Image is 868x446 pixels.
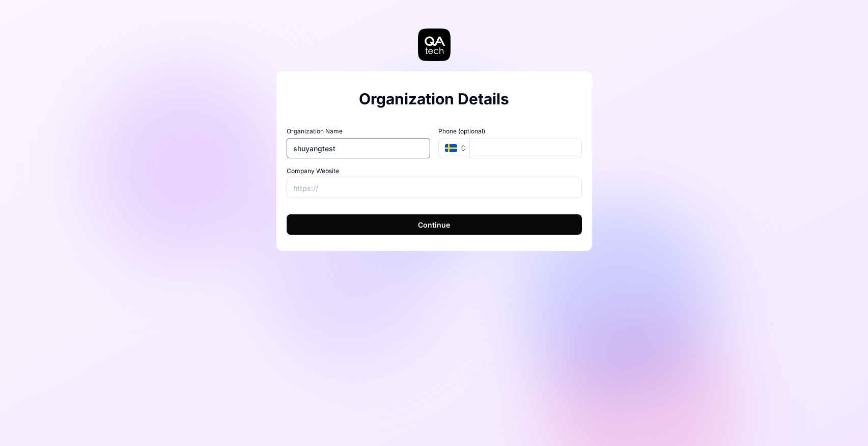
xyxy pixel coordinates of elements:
label: Phone (optional) [438,127,582,136]
h2: Organization Details [287,88,582,110]
label: Company Website [287,166,582,176]
button: Continue [287,214,582,235]
input: https:// [287,178,582,198]
span: Continue [418,219,450,230]
label: Organization Name [287,127,430,136]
